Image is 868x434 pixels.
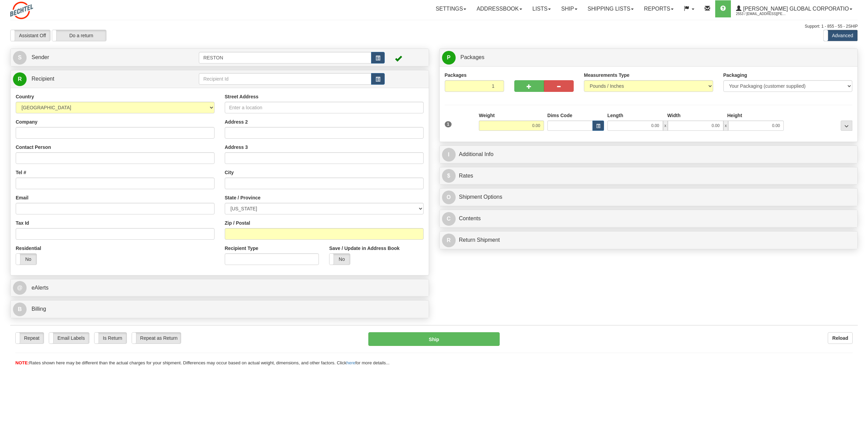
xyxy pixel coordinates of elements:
a: Reports [639,0,679,17]
label: Packaging [723,72,747,79]
a: P Packages [442,51,855,65]
span: I [442,148,456,162]
a: @ eAlerts [13,281,426,295]
label: State / Province [225,194,261,201]
img: logo2553.jpg [10,2,33,19]
div: ... [841,121,852,131]
label: Email Labels [49,333,89,344]
label: Tel # [16,169,26,176]
a: R Recipient [13,72,178,86]
a: Ship [556,0,582,17]
span: NOTE: [15,360,29,365]
input: Enter a location [225,102,424,113]
label: Recipient Type [225,245,259,252]
label: Is Return [94,333,127,344]
label: Repeat as Return [132,333,181,344]
label: Length [607,112,623,119]
span: R [13,72,27,86]
div: Support: 1 - 855 - 55 - 2SHIP [10,24,858,29]
span: x [663,121,668,131]
span: P [442,51,456,65]
a: S Sender [13,51,199,65]
a: B Billing [13,302,426,316]
label: Address 3 [225,144,248,151]
label: Save / Update in Address Book [329,245,399,252]
label: Contact Person [16,144,51,151]
label: Height [727,112,742,119]
input: Recipient Id [199,73,371,85]
label: Tax Id [16,220,29,226]
label: Email [16,194,28,201]
span: R [442,234,456,247]
button: Reload [828,332,853,344]
label: Weight [479,112,495,119]
div: Rates shown here may be different than the actual charges for your shipment. Differences may occu... [10,360,858,366]
a: Lists [527,0,556,17]
label: Company [16,118,38,125]
span: Recipient [31,76,54,82]
label: City [225,169,234,176]
span: Sender [31,54,49,60]
a: [PERSON_NAME] Global Corporatio 2553 / [EMAIL_ADDRESS][PERSON_NAME][DOMAIN_NAME] [731,0,857,17]
a: $Rates [442,169,855,183]
label: Dims Code [547,112,572,119]
span: @ [13,281,27,295]
span: [PERSON_NAME] Global Corporatio [741,6,849,12]
span: 1 [445,121,452,127]
a: Addressbook [471,0,527,17]
button: Ship [368,332,499,346]
a: Settings [430,0,471,17]
label: Do a return [52,30,106,41]
label: Packages [445,72,467,79]
span: 2553 / [EMAIL_ADDRESS][PERSON_NAME][DOMAIN_NAME] [736,11,787,17]
label: Country [16,93,34,100]
span: $ [442,169,456,183]
span: C [442,212,456,226]
label: No [329,254,350,265]
span: S [13,51,27,65]
input: Sender Id [199,52,371,64]
span: Billing [31,306,46,312]
span: eAlerts [31,285,48,291]
iframe: chat widget [852,182,867,252]
label: Repeat [16,333,44,344]
label: No [16,254,36,265]
label: Width [667,112,680,119]
a: OShipment Options [442,190,855,204]
label: Zip / Postal [225,220,250,226]
label: Measurements Type [584,72,630,79]
span: O [442,191,456,204]
a: RReturn Shipment [442,233,855,247]
label: Assistant Off [11,30,50,41]
a: IAdditional Info [442,148,855,162]
a: Shipping lists [583,0,639,17]
a: CContents [442,212,855,226]
label: Address 2 [225,118,248,125]
a: here [347,360,355,365]
span: x [723,121,728,131]
label: Street Address [225,93,259,100]
span: B [13,303,27,316]
label: Residential [16,245,41,252]
b: Reload [832,335,848,341]
span: Packages [460,54,484,60]
label: Advanced [824,30,857,41]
